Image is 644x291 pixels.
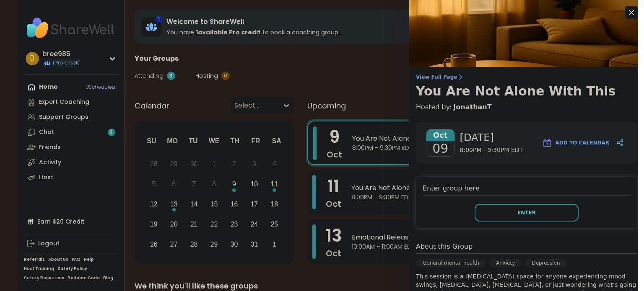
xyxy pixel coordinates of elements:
[42,49,80,59] div: bree985
[72,257,80,263] a: FAQ
[39,158,61,167] div: Activity
[24,13,117,43] img: ShareWell Nav Logo
[185,235,203,253] div: Choose Tuesday, October 28th, 2025
[210,219,218,230] div: 22
[24,140,117,155] a: Friends
[426,129,454,141] span: Oct
[39,98,89,106] div: Expert Coaching
[170,158,178,170] div: 29
[416,84,637,99] h3: You Are Not Alone With This
[184,132,203,150] div: Tu
[165,155,183,173] div: Not available Monday, September 29th, 2025
[167,72,175,80] div: 3
[517,209,536,216] span: Enter
[252,158,256,170] div: 3
[39,128,54,136] div: Chat
[250,239,258,250] div: 31
[24,170,117,185] a: Host
[24,236,117,251] a: Logout
[190,239,198,250] div: 28
[185,175,203,193] div: Not available Tuesday, October 7th, 2025
[48,257,68,263] a: About Us
[135,100,169,111] span: Calendar
[352,134,595,144] span: You Are Not Alone With This
[172,178,176,190] div: 6
[270,178,278,190] div: 11
[225,155,243,173] div: Not available Thursday, October 2nd, 2025
[416,74,637,80] span: View Full Page
[265,235,283,253] div: Choose Saturday, November 1st, 2025
[326,198,341,210] span: Oct
[145,215,163,233] div: Choose Sunday, October 19th, 2025
[453,102,491,112] a: JonathanT
[24,266,54,272] a: Host Training
[250,198,258,210] div: 17
[142,132,161,150] div: Su
[212,178,216,190] div: 8
[432,141,448,156] span: 09
[265,215,283,233] div: Choose Saturday, October 25th, 2025
[170,239,178,250] div: 27
[24,125,117,140] a: Chat2
[185,155,203,173] div: Not available Tuesday, September 30th, 2025
[52,59,79,67] span: 1 Pro credit
[231,239,238,250] div: 30
[247,132,265,150] div: Fr
[231,219,238,230] div: 23
[245,196,263,214] div: Choose Friday, October 17th, 2025
[24,275,64,281] a: Safety Resources
[423,183,631,196] h4: Enter group here
[150,158,158,170] div: 28
[210,198,218,210] div: 15
[196,28,261,36] b: 1 available Pro credit
[416,74,637,99] a: View Full PageYou Are Not Alone With This
[326,247,341,259] span: Oct
[24,95,117,110] a: Expert Coaching
[165,196,183,214] div: Choose Monday, October 13th, 2025
[205,215,223,233] div: Choose Wednesday, October 22nd, 2025
[190,219,198,230] div: 21
[205,235,223,253] div: Choose Wednesday, October 29th, 2025
[270,219,278,230] div: 25
[327,149,342,160] span: Oct
[190,158,198,170] div: 30
[307,100,346,111] span: Upcoming
[245,155,263,173] div: Not available Friday, October 3rd, 2025
[327,175,339,198] span: 11
[212,158,216,170] div: 1
[152,178,156,190] div: 5
[225,215,243,233] div: Choose Thursday, October 23rd, 2025
[273,158,276,170] div: 4
[150,219,158,230] div: 19
[103,275,113,281] a: Blog
[245,235,263,253] div: Choose Friday, October 31st, 2025
[170,198,178,210] div: 13
[232,178,236,190] div: 9
[170,219,178,230] div: 20
[150,198,158,210] div: 12
[24,257,45,263] a: Referrals
[250,178,258,190] div: 10
[155,15,163,23] div: 1
[150,239,158,250] div: 26
[352,144,595,152] span: 8:00PM - 9:30PM EDT
[145,235,163,253] div: Choose Sunday, October 26th, 2025
[165,175,183,193] div: Not available Monday, October 6th, 2025
[250,219,258,230] div: 24
[38,239,60,248] div: Logout
[351,183,596,193] span: You Are Not Alone With This
[165,215,183,233] div: Choose Monday, October 20th, 2025
[205,155,223,173] div: Not available Wednesday, October 1st, 2025
[205,175,223,193] div: Not available Wednesday, October 8th, 2025
[326,224,342,247] span: 13
[226,132,244,150] div: Th
[416,259,486,267] div: General mental health
[192,178,196,190] div: 7
[265,155,283,173] div: Not available Saturday, October 4th, 2025
[352,232,596,242] span: Emotional Release: It's Time
[352,242,596,251] span: 10:00AM - 11:00AM EDT
[39,173,53,182] div: Host
[163,132,182,150] div: Mo
[221,72,230,80] div: 0
[351,193,596,202] span: 8:00PM - 9:30PM EDT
